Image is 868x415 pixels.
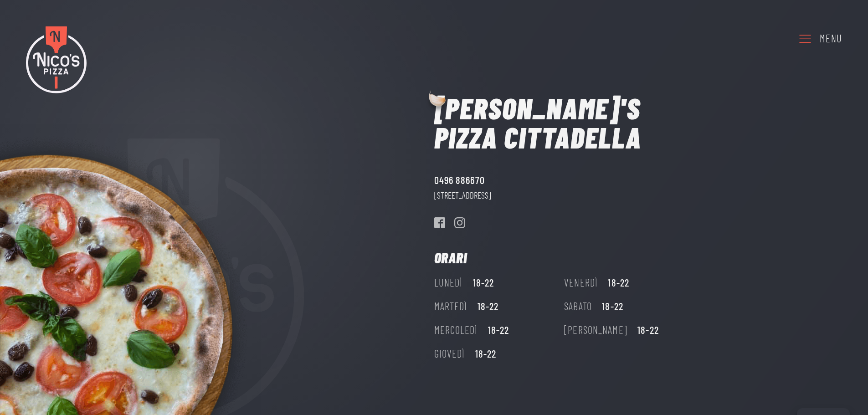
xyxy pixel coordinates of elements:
div: Lunedì [434,275,463,291]
div: Mercoledì [434,322,478,338]
div: Menu [820,31,842,47]
div: Venerdì [564,275,598,291]
a: Menu [798,26,842,51]
div: 18-22 [475,346,497,362]
div: 18-22 [608,275,629,291]
div: 18-22 [637,322,659,338]
div: [PERSON_NAME] [564,322,627,338]
img: Nico's Pizza Logo Colori [26,26,87,93]
div: Sabato [564,298,592,315]
h2: Orari [434,250,467,265]
div: Martedì [434,298,467,315]
div: 18-22 [602,298,623,315]
div: Giovedì [434,346,465,362]
div: 18-22 [478,298,499,315]
a: 0496 886670 [434,172,485,189]
div: 18-22 [473,275,494,291]
h1: [PERSON_NAME]'s Pizza Cittadella [434,93,695,152]
div: 18-22 [488,322,509,338]
a: [STREET_ADDRESS] [434,189,491,203]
